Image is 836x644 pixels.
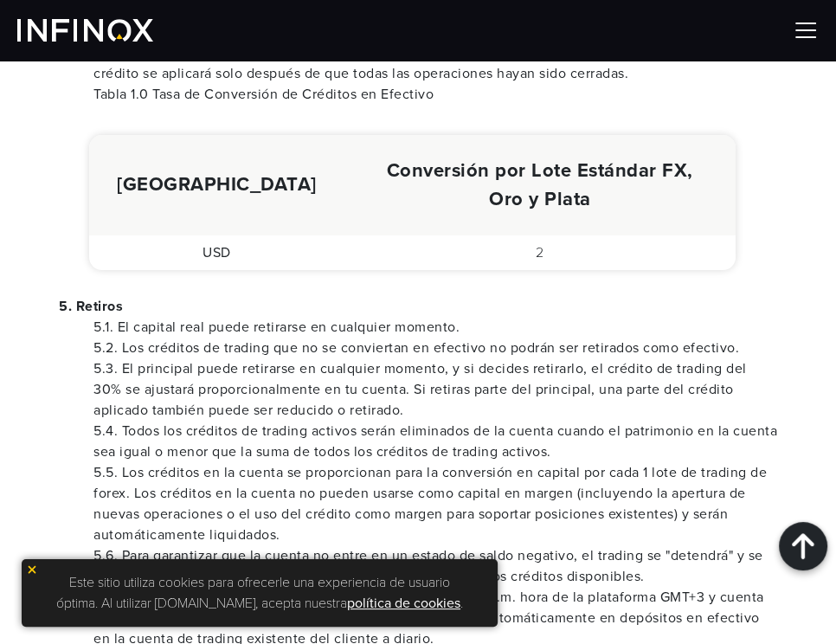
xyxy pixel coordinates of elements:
[93,42,777,84] li: 4.2. Si realizas un depósito adicional y tienes una posición abierta durante el Período de Promoc...
[30,568,489,618] p: Este sitio utiliza cookies para ofrecerle una experiencia de usuario óptima. Al utilizar [DOMAIN_...
[93,358,777,421] li: 5.3. El principal puede retirarse en cualquier momento, y si decides retirarlo, el crédito de tra...
[344,235,736,270] td: 2
[93,545,777,587] li: 5.6. Para garantizar que la cuenta no entre en un estado de saldo negativo, el trading se "detend...
[26,563,38,576] img: yellow close icon
[93,421,777,462] li: 5.4. Todos los créditos de trading activos serán eliminados de la cuenta cuando el patrimonio en ...
[344,135,736,235] th: Conversión por Lote Estándar FX, Oro y Plata
[93,462,777,545] li: 5.5. Los créditos en la cuenta se proporcionan para la conversión en capital por cada 1 lote de t...
[93,338,777,358] li: 5.2. Los créditos de trading que no se conviertan en efectivo no podrán ser retirados como efectivo.
[59,296,777,317] p: 5. Retiros
[93,317,777,338] li: 5.1. El capital real puede retirarse en cualquier momento.
[347,595,460,612] a: política de cookies
[89,235,344,270] td: USD
[93,84,777,105] li: Tabla 1.0 Tasa de Conversión de Créditos en Efectivo
[89,135,344,235] th: [GEOGRAPHIC_DATA]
